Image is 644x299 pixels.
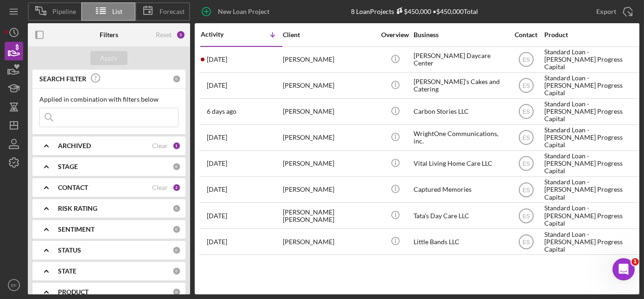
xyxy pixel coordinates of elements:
div: 0 [172,267,181,275]
div: Standard Loan - [PERSON_NAME] Progress Capital [544,47,637,72]
time: 2025-07-23 04:13 [207,186,227,193]
div: 0 [172,288,181,296]
div: Standard Loan - [PERSON_NAME] Progress Capital [544,99,637,124]
div: Reset [156,31,172,39]
div: Clear [152,184,168,191]
div: Standard Loan - [PERSON_NAME] Progress Capital [544,73,637,98]
div: 8 Loan Projects • $450,000 Total [351,7,478,15]
button: EF [5,276,23,294]
text: ES [522,57,529,63]
div: Standard Loan - [PERSON_NAME] Progress Capital [544,229,637,254]
div: 3 [176,30,185,39]
div: [PERSON_NAME] [283,73,376,98]
div: 0 [172,204,181,213]
b: STATE [58,267,77,275]
text: ES [522,161,529,167]
time: 2025-08-11 11:23 [207,134,227,141]
button: New Loan Project [195,2,279,21]
b: SENTIMENT [58,226,95,233]
div: 1 [172,142,181,150]
div: 2 [172,183,181,192]
div: Standard Loan - [PERSON_NAME] Progress Capital [544,125,637,150]
div: [PERSON_NAME] [283,47,376,72]
div: 0 [172,162,181,171]
div: [PERSON_NAME] [283,177,376,202]
div: New Loan Project [218,2,269,21]
div: Product [544,31,637,39]
div: Carbon Stories LLC [414,99,506,124]
text: ES [522,187,529,193]
b: PRODUCT [58,288,89,296]
span: Forecast [159,8,185,15]
b: ARCHIVED [58,142,91,149]
div: Apply [101,51,118,65]
button: Apply [90,51,128,65]
time: 2025-07-08 06:56 [207,212,227,220]
text: EF [11,283,17,288]
div: 0 [172,225,181,234]
div: Activity [201,31,242,38]
div: Tata's Day Care LLC [414,203,506,228]
div: Clear [152,142,168,149]
iframe: Intercom live chat [612,258,635,280]
time: 2025-08-13 18:24 [207,82,227,89]
div: Overview [378,31,413,39]
div: [PERSON_NAME] [283,229,376,254]
div: Standard Loan - [PERSON_NAME] Progress Capital [544,203,637,228]
span: 1 [631,258,639,266]
div: Business [414,31,506,39]
div: Client [283,31,376,39]
div: Standard Loan - [PERSON_NAME] Progress Capital [544,177,637,202]
text: ES [522,213,529,219]
time: 2025-08-17 00:45 [207,56,227,63]
div: [PERSON_NAME] Daycare Center [414,47,506,72]
div: [PERSON_NAME]'s Cakes and Catering [414,73,506,98]
div: Captured Memories [414,177,506,202]
div: Standard Loan - [PERSON_NAME] Progress Capital [544,151,637,176]
div: Contact [509,31,543,39]
div: 0 [172,75,181,83]
span: List [113,8,123,15]
time: 2025-07-28 15:09 [207,160,227,167]
div: WrightOne Communications, inc. [414,125,506,150]
text: ES [522,109,529,115]
b: CONTACT [58,184,88,191]
div: Little Bands LLC [414,229,506,254]
text: ES [522,135,529,141]
span: Pipeline [52,8,76,15]
b: STATUS [58,247,81,254]
time: 2025-08-12 16:16 [207,108,236,115]
text: ES [522,239,529,245]
b: RISK RATING [58,205,97,212]
b: Filters [100,31,118,39]
div: 0 [172,246,181,254]
time: 2025-06-30 20:24 [207,238,227,246]
div: Export [596,2,616,21]
button: Export [587,2,639,21]
div: [PERSON_NAME] [283,151,376,176]
div: [PERSON_NAME] [PERSON_NAME] [283,203,376,228]
div: Applied in combination with filters below [39,96,179,103]
b: STAGE [58,163,78,170]
div: Vital Living Home Care LLC [414,151,506,176]
div: [PERSON_NAME] [283,125,376,150]
text: ES [522,83,529,89]
div: $450,000 [395,7,432,15]
b: SEARCH FILTER [39,75,86,83]
div: [PERSON_NAME] [283,99,376,124]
